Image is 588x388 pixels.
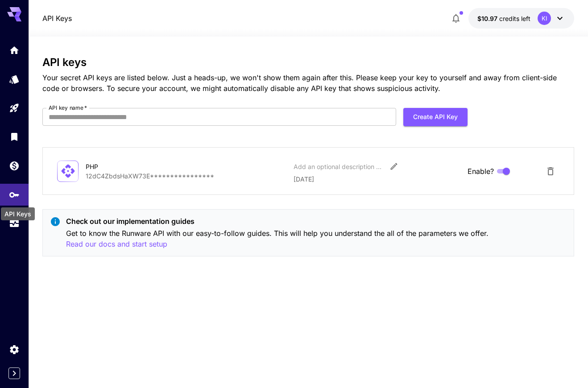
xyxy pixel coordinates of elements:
span: Enable? [468,166,494,177]
p: [DATE] [294,174,460,184]
p: Your secret API keys are listed below. Just a heads-up, we won't show them again after this. Plea... [42,72,574,94]
div: Models [9,74,20,85]
h3: API keys [42,56,574,69]
div: API Keys [1,207,35,220]
nav: breadcrumb [42,13,72,24]
div: API Keys [9,188,20,199]
a: API Keys [42,13,72,24]
button: Read our docs and start setup [66,239,167,250]
div: Settings [9,344,20,355]
div: Playground [9,103,20,114]
button: Create API Key [403,108,468,126]
p: Check out our implementation guides [66,216,566,227]
span: credits left [499,15,530,22]
div: Usage [9,218,20,229]
div: Library [9,130,20,141]
div: Add an optional description or comment [294,162,383,171]
p: Get to know the Runware API with our easy-to-follow guides. This will help you understand the all... [66,228,566,250]
div: Wallet [9,159,20,170]
label: API key name [49,104,87,111]
button: Delete API Key [542,162,559,180]
button: Expand sidebar [8,367,20,379]
span: $10.97 [477,15,499,22]
button: $10.9715KI [468,8,574,29]
div: $10.9715 [477,14,530,23]
div: KI [538,12,551,25]
div: Home [9,45,20,56]
button: Edit [386,158,402,174]
div: PHP [86,162,175,171]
